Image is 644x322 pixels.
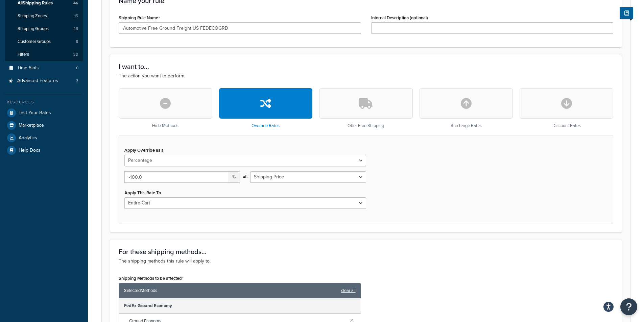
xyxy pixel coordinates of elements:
[124,148,164,153] label: Apply Override as a
[228,171,240,183] span: %
[74,13,78,19] span: 15
[73,26,78,32] span: 46
[124,190,161,195] label: Apply This Rate To
[5,10,83,22] a: Shipping Zones15
[620,7,633,19] button: Show Help Docs
[5,99,83,105] div: Resources
[5,10,83,22] li: Shipping Zones
[119,63,613,70] h3: I want to...
[5,23,83,35] a: Shipping Groups46
[18,26,49,32] span: Shipping Groups
[5,144,83,156] a: Help Docs
[18,39,51,45] span: Customer Groups
[18,52,29,57] span: Filters
[5,119,83,131] a: Marketplace
[5,62,83,74] a: Time Slots0
[119,88,212,128] div: Hide Methods
[219,88,313,128] div: Override Rates
[18,13,47,19] span: Shipping Zones
[76,39,78,45] span: 8
[73,52,78,57] span: 33
[76,78,78,84] span: 3
[243,172,247,181] span: of:
[119,248,613,255] h3: For these shipping methods...
[420,88,513,128] div: Surcharge Rates
[371,15,428,20] label: Internal Description (optional)
[5,48,83,61] a: Filters33
[19,110,51,116] span: Test Your Rates
[119,257,613,265] p: The shipping methods this rule will apply to.
[19,135,37,141] span: Analytics
[119,72,613,80] p: The action you want to perform.
[76,65,78,71] span: 0
[119,298,361,314] div: FedEx Ground Economy
[5,132,83,144] a: Analytics
[124,286,338,295] span: Selected Methods
[73,0,78,6] span: 46
[19,123,44,128] span: Marketplace
[520,88,613,128] div: Discount Rates
[5,75,83,87] a: Advanced Features3
[5,35,83,48] a: Customer Groups8
[17,65,39,71] span: Time Slots
[5,23,83,35] li: Shipping Groups
[620,298,637,315] button: Open Resource Center
[19,148,41,153] span: Help Docs
[17,78,58,84] span: Advanced Features
[5,107,83,119] a: Test Your Rates
[341,286,356,295] a: clear all
[319,88,413,128] div: Offer Free Shipping
[5,62,83,74] li: Time Slots
[119,276,184,281] label: Shipping Methods to be affected
[5,75,83,87] li: Advanced Features
[5,35,83,48] li: Customer Groups
[18,0,53,6] span: All Shipping Rules
[119,15,160,21] label: Shipping Rule Name
[5,48,83,61] li: Filters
